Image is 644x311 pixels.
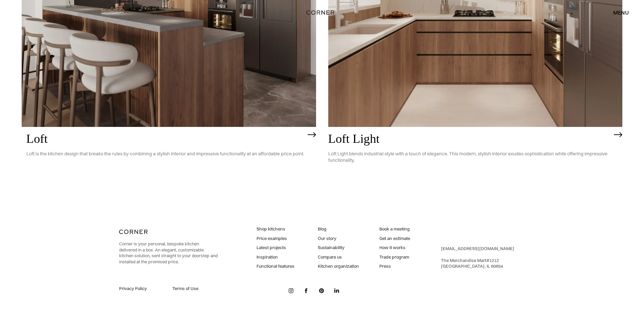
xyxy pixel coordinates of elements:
a: Book a meeting [379,226,410,232]
div: menu [613,10,629,15]
h2: Loft Light [328,132,611,146]
div: menu [606,7,629,18]
a: Get an estimate [379,236,410,242]
div: ‍ The Merchandise Mart #1212 ‍ [GEOGRAPHIC_DATA], IL 60654 [441,246,514,269]
a: Trade program [379,254,410,260]
a: How it works [379,245,410,251]
a: Price examples [257,236,294,242]
a: Terms of Use [172,286,218,292]
a: Compare us [318,254,359,260]
a: Blog [318,226,359,232]
a: Functional features [257,263,294,269]
a: Our story [318,236,359,242]
p: Corner is your personal, bespoke kitchen delivered in a box. An elegant, customizable kitchen sol... [119,241,218,265]
a: Press [379,263,410,269]
p: Loft is the kitchen design that breaks the rules by combining a stylish interior and impressive f... [26,146,304,162]
a: [EMAIL_ADDRESS][DOMAIN_NAME] [441,246,514,251]
p: Loft Light blends industrial style with a touch of elegance. This modern, stylish interior exudes... [328,146,611,169]
a: Shop kitchens [257,226,294,232]
h2: Loft [26,132,304,146]
a: Sustainability [318,245,359,251]
a: Inspiration [257,254,294,260]
a: Privacy Policy [119,286,164,292]
a: Latest projects [257,245,294,251]
a: Kitchen organization [318,263,359,269]
a: home [299,8,346,17]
